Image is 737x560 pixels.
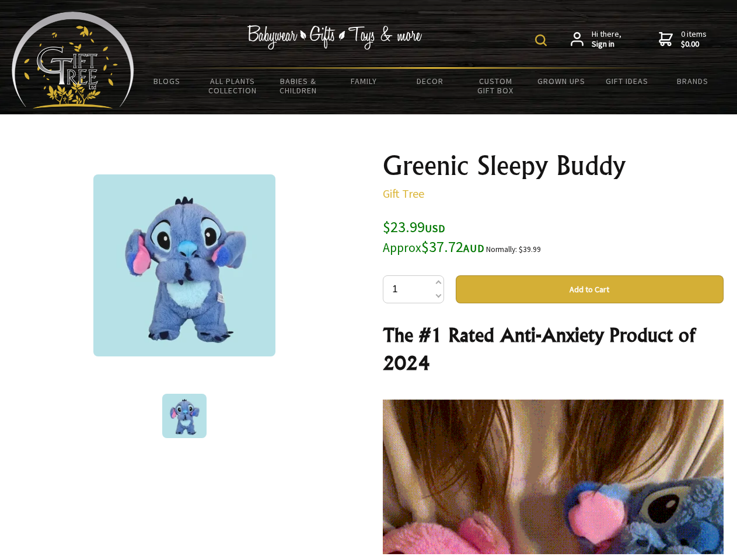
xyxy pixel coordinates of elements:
[681,39,707,50] strong: $0.00
[383,323,695,374] strong: The #1 Rated Anti-Anxiety Product of 2024
[331,69,397,93] a: Family
[456,275,724,303] button: Add to Cart
[247,25,422,50] img: Babywear - Gifts - Toys & more
[383,240,421,256] small: Approx
[571,29,621,50] a: Hi there,Sign in
[592,39,621,50] strong: Sign in
[12,12,134,108] img: Babyware - Gifts - Toys and more...
[425,222,445,235] span: USD
[162,394,207,438] img: Greenic Sleepy Buddy
[528,69,594,93] a: Grown Ups
[486,244,541,254] small: Normally: $39.99
[660,69,726,93] a: Brands
[592,29,621,50] span: Hi there,
[383,217,484,256] span: $23.99 $37.72
[134,69,200,93] a: BLOGS
[463,242,484,255] span: AUD
[266,69,331,103] a: Babies & Children
[93,174,275,356] img: Greenic Sleepy Buddy
[681,29,707,50] span: 0 items
[200,69,266,103] a: All Plants Collection
[397,69,463,93] a: Decor
[463,69,529,103] a: Custom Gift Box
[535,34,547,46] img: product search
[383,152,724,180] h1: Greenic Sleepy Buddy
[594,69,660,93] a: Gift Ideas
[383,186,424,201] a: Gift Tree
[659,29,707,50] a: 0 items$0.00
